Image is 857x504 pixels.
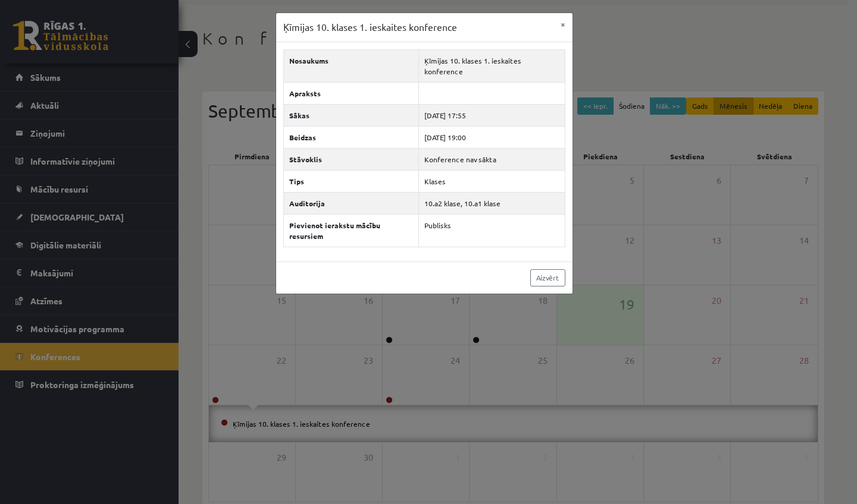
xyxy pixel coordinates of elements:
h3: Ķīmijas 10. klases 1. ieskaites konference [283,20,457,34]
td: Publisks [419,214,565,247]
th: Beidzas [283,126,419,148]
td: [DATE] 17:55 [419,104,565,126]
td: Konference nav sākta [419,148,565,170]
td: Ķīmijas 10. klases 1. ieskaites konference [419,49,565,82]
a: Aizvērt [530,269,565,286]
td: [DATE] 19:00 [419,126,565,148]
th: Nosaukums [283,49,419,82]
th: Sākas [283,104,419,126]
th: Stāvoklis [283,148,419,170]
td: 10.a2 klase, 10.a1 klase [419,192,565,214]
th: Tips [283,170,419,192]
th: Pievienot ierakstu mācību resursiem [283,214,419,247]
button: × [553,13,573,36]
td: Klases [419,170,565,192]
th: Auditorija [283,192,419,214]
th: Apraksts [283,82,419,104]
